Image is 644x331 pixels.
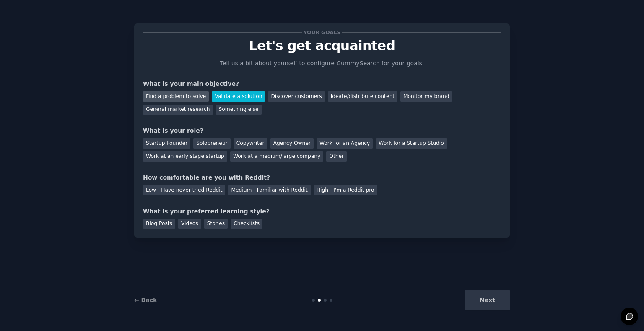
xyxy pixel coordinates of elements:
[178,219,201,229] div: Videos
[268,91,325,102] div: Discover customers
[134,297,157,303] a: ← Back
[143,173,501,182] div: How comfortable are you with Reddit?
[228,185,310,195] div: Medium - Familiar with Reddit
[143,138,190,149] div: Startup Founder
[143,207,501,216] div: What is your preferred learning style?
[212,91,265,102] div: Validate a solution
[216,105,262,115] div: Something else
[376,138,447,149] div: Work for a Startup Studio
[143,105,213,115] div: General market research
[143,185,225,195] div: Low - Have never tried Reddit
[143,219,175,229] div: Blog Posts
[143,80,501,88] div: What is your main objective?
[302,28,342,37] span: Your goals
[193,138,230,149] div: Solopreneur
[143,38,501,53] p: Let's get acquainted
[400,91,452,102] div: Monitor my brand
[204,219,228,229] div: Stories
[326,151,347,162] div: Other
[234,138,267,149] div: Copywriter
[143,126,501,135] div: What is your role?
[143,151,227,162] div: Work at an early stage startup
[328,91,397,102] div: Ideate/distribute content
[270,138,314,149] div: Agency Owner
[231,219,262,229] div: Checklists
[317,138,373,149] div: Work for an Agency
[216,59,428,68] p: Tell us a bit about yourself to configure GummySearch for your goals.
[143,91,209,102] div: Find a problem to solve
[314,185,377,195] div: High - I'm a Reddit pro
[230,151,323,162] div: Work at a medium/large company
